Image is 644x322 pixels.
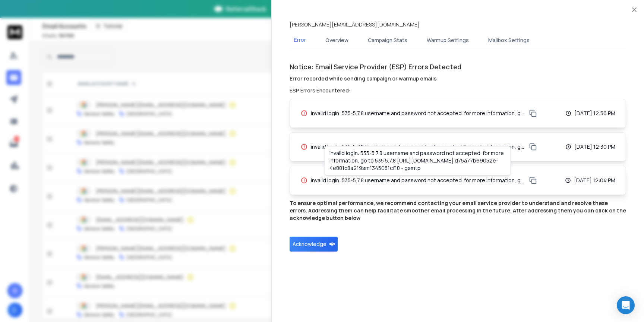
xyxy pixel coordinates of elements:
[311,177,525,184] span: invalid login: 535-5.7.8 username and password not accepted. for more information, go to 535 5.7....
[311,110,525,117] span: invalid login: 535-5.7.8 username and password not accepted. for more information, go to 535 5.7....
[617,296,635,314] div: Open Intercom Messenger
[290,75,626,82] h4: Error recorded while sending campaign or warmup emails
[422,32,473,48] button: Warmup Settings
[311,143,525,151] span: invalid login: 535-5.7.8 username and password not accepted. for more information, go to 535 5.7....
[574,143,615,151] p: [DATE] 12:30 PM
[574,110,615,117] p: [DATE] 12:56 PM
[290,199,626,222] p: To ensure optimal performance, we recommend contacting your email service provider to understand ...
[290,21,420,28] p: [PERSON_NAME][EMAIL_ADDRESS][DOMAIN_NAME]
[321,32,353,48] button: Overview
[484,32,534,48] button: Mailbox Settings
[325,146,511,175] div: invalid login: 535-5.7.8 username and password not accepted. for more information, go to 535 5.7....
[290,87,626,94] h3: ESP Errors Encountered:
[574,177,615,184] p: [DATE] 12:04 PM
[290,61,626,82] h1: Notice: Email Service Provider (ESP) Errors Detected
[363,32,412,48] button: Campaign Stats
[290,237,338,252] button: Acknowledge
[290,32,310,49] button: Error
